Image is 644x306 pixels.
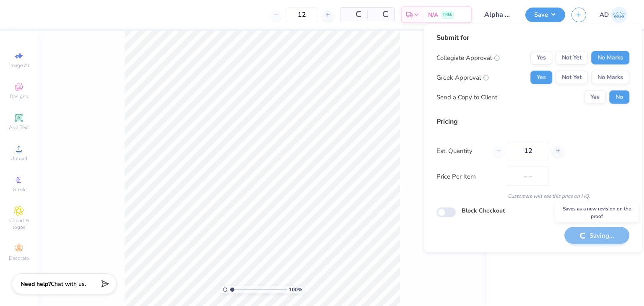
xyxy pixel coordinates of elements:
img: Anjali Dilish [611,7,627,23]
div: Send a Copy to Client [436,92,497,102]
span: Designs [10,93,28,100]
span: Add Text [9,124,29,131]
div: Collegiate Approval [436,53,500,62]
a: AD [600,7,627,23]
button: Save [525,8,565,22]
div: Pricing [436,117,629,127]
button: Yes [584,91,606,104]
span: Image AI [9,62,29,69]
span: N/A [428,10,438,19]
div: Submit for [436,33,629,43]
div: Customers will see this price on HQ. [436,192,629,200]
button: Not Yet [556,71,588,84]
span: Chat with us. [51,280,86,288]
span: Decorate [9,255,29,262]
span: 100 % [289,286,302,293]
button: No Marks [591,71,629,84]
button: No [609,91,629,104]
span: Greek [13,186,26,193]
label: Est. Quantity [436,146,486,156]
label: Price Per Item [436,171,501,181]
span: Upload [10,155,27,162]
button: Yes [530,71,552,84]
button: Not Yet [556,51,588,65]
label: Block Checkout [462,206,505,215]
button: No Marks [591,51,629,65]
input: Untitled Design [478,6,519,23]
span: AD [600,10,609,20]
input: – – [286,7,318,22]
div: Greek Approval [436,73,489,82]
strong: Need help? [21,280,51,288]
input: – – [508,141,548,161]
button: Yes [530,51,552,65]
span: Clipart & logos [4,217,34,231]
div: Saves as a new revision on the proof [555,203,639,222]
span: FREE [443,12,452,18]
